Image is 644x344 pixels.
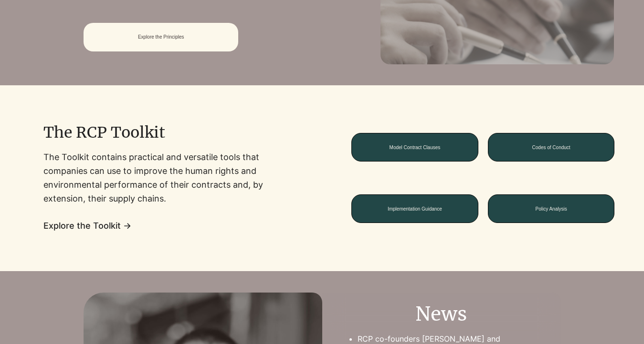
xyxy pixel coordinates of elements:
a: Explore the Toolkit → [43,221,131,231]
a: Implementation Guidance [351,194,478,223]
p: The Toolkit contains practical and versatile tools that companies can use to improve the human ri... [43,151,278,205]
a: Policy Analysis [488,194,615,223]
span: Implementation Guidance [388,206,442,212]
h2: News [343,301,539,327]
span: Policy Analysis [536,206,567,212]
a: Model Contract Clauses [351,133,478,162]
h2: The RCP Toolkit [43,123,220,142]
span: Explore the Principles [138,34,184,40]
a: Explore the Principles [84,23,238,51]
a: Codes of Conduct [488,133,615,162]
span: Codes of Conduct [532,145,570,150]
span: Model Contract Clauses [390,145,441,150]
